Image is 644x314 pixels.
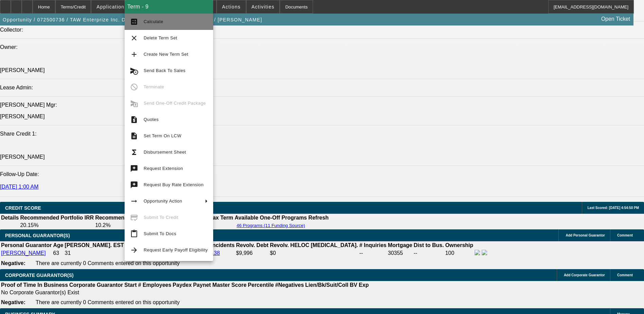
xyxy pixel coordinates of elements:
td: 63 [53,249,63,257]
td: 30355 [388,249,413,257]
span: CREDIT SCORE [5,205,41,211]
b: [PERSON_NAME]. EST [65,242,124,248]
th: Refresh [308,214,329,221]
mat-icon: try [130,164,138,173]
span: Submit To Docs [144,231,176,236]
b: Mortgage [388,242,412,248]
span: Quotes [144,117,159,122]
span: Set Term On LCW [144,133,181,138]
span: Activities [252,4,275,10]
mat-icon: try [130,181,138,189]
td: 10.2% [95,222,167,229]
mat-icon: description [130,132,138,140]
b: Lien/Bk/Suit/Coll [305,282,348,288]
span: There are currently 0 Comments entered on this opportunity [36,260,180,266]
span: Request Buy Rate Extension [144,182,204,187]
td: No Corporate Guarantor(s) Exist [1,289,372,296]
mat-icon: calculate [130,18,138,26]
b: Dist to Bus. [414,242,444,248]
button: Activities [246,0,280,13]
span: Send Back To Sales [144,68,185,73]
mat-icon: content_paste [130,230,138,238]
button: Actions [217,0,246,13]
span: Calculate [144,19,163,24]
a: 138 [211,250,220,256]
span: Application [96,4,124,10]
b: Personal Guarantor [1,242,52,248]
td: -- [413,249,444,257]
b: # Employees [138,282,171,288]
mat-icon: functions [130,148,138,156]
b: Negative: [1,299,25,305]
span: Delete Term Set [144,35,177,40]
td: 100 [445,249,474,257]
span: Last Scored: [DATE] 4:54:50 PM [587,206,639,210]
span: Actions [222,4,241,10]
span: Create New Term Set [144,52,188,57]
button: Application [91,0,129,13]
td: -- [359,249,387,257]
b: #Negatives [275,282,304,288]
span: Request Early Payoff Eligibility [144,247,208,252]
span: CORPORATE GUARANTOR(S) [5,273,74,278]
b: Corporate Guarantor [69,282,123,288]
span: Opportunity / 072500736 / TAW Enterprize Inc. DBA [PERSON_NAME] Auto Finders / [PERSON_NAME] [3,17,262,22]
mat-icon: cancel_schedule_send [130,67,138,75]
th: Recommended One Off IRR [95,214,167,221]
th: Details [1,214,19,221]
td: 20.15% [20,222,94,229]
span: Comment [617,273,633,277]
mat-icon: clear [130,34,138,42]
mat-icon: request_quote [130,116,138,124]
b: # Inquiries [359,242,386,248]
td: 31 [65,249,124,257]
b: Paynet Master Score [193,282,246,288]
span: PERSONAL GUARANTOR(S) [5,233,70,238]
span: Disbursement Sheet [144,150,186,155]
span: Add Personal Guarantor [566,233,605,237]
b: Ownership [445,242,473,248]
mat-icon: arrow_right_alt [130,197,138,205]
span: Opportunity Action [144,198,182,204]
b: Start [124,282,136,288]
span: Comment [617,233,633,237]
th: Recommended Portfolio IRR [20,214,94,221]
th: Available One-Off Programs [234,214,308,221]
b: Revolv. Debt [236,242,269,248]
a: [PERSON_NAME] [1,250,46,256]
b: Negative: [1,260,25,266]
th: Proof of Time In Business [1,282,68,289]
span: There are currently 0 Comments entered on this opportunity [36,299,180,305]
mat-icon: arrow_forward [130,246,138,254]
b: BV Exp [350,282,369,288]
a: Open Ticket [599,13,633,25]
button: 46 Programs (11 Funding Source) [235,223,307,228]
span: Request Extension [144,166,183,171]
td: $0 [270,249,358,257]
b: Percentile [248,282,274,288]
img: facebook-icon.png [475,250,480,255]
b: Incidents [211,242,235,248]
span: Add Corporate Guarantor [564,273,605,277]
b: Revolv. HELOC [MEDICAL_DATA]. [270,242,358,248]
td: $9,996 [236,249,269,257]
b: Age [53,242,63,248]
b: Paydex [173,282,192,288]
mat-icon: add [130,50,138,58]
img: linkedin-icon.png [482,250,487,255]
